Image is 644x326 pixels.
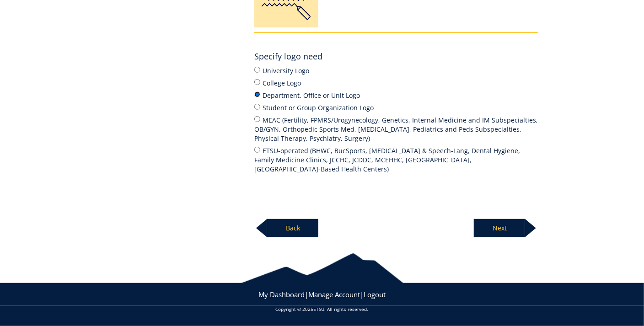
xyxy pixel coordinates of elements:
input: MEAC (Fertility, FPMRS/Urogynecology, Genetics, Internal Medicine and IM Subspecialties, OB/GYN, ... [254,116,260,122]
h4: Specify logo need [254,52,322,61]
p: Next [474,219,525,237]
input: Department, Office or Unit Logo [254,91,260,97]
a: Manage Account [308,290,360,299]
a: ETSU [314,306,325,312]
label: Student or Group Organization Logo [254,102,538,112]
label: MEAC (Fertility, FPMRS/Urogynecology, Genetics, Internal Medicine and IM Subspecialties, OB/GYN, ... [254,115,538,143]
label: ETSU-operated (BHWC, BucSports, [MEDICAL_DATA] & Speech-Lang, Dental Hygiene, Family Medicine Cli... [254,145,538,174]
label: Department, Office or Unit Logo [254,90,538,100]
p: Back [267,219,318,237]
input: University Logo [254,67,260,73]
label: University Logo [254,65,538,75]
input: College Logo [254,79,260,85]
label: College Logo [254,78,538,88]
input: Student or Group Organization Logo [254,104,260,110]
a: Logout [364,290,386,299]
a: My Dashboard [258,290,305,299]
input: ETSU-operated (BHWC, BucSports, [MEDICAL_DATA] & Speech-Lang, Dental Hygiene, Family Medicine Cli... [254,147,260,153]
